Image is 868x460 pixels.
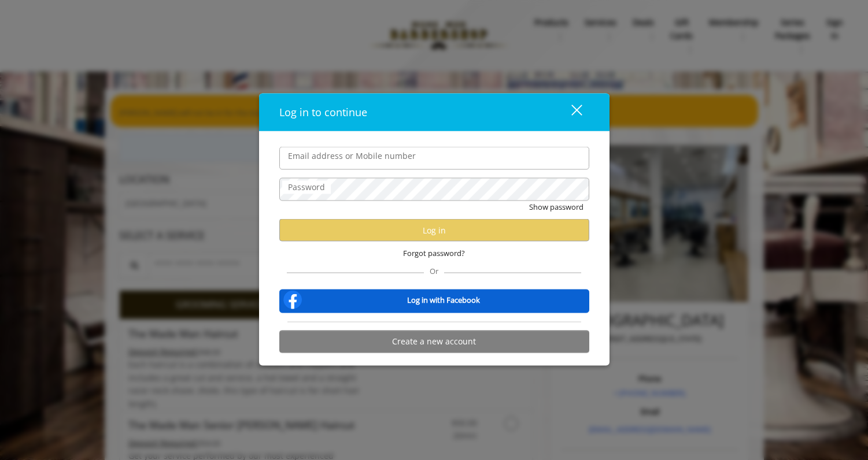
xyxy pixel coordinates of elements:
[279,330,589,353] button: Create a new account
[279,147,589,170] input: Email address or Mobile number
[279,105,367,119] span: Log in to continue
[403,247,465,259] span: Forgot password?
[281,288,304,311] img: facebook-logo
[424,265,444,276] span: Or
[529,201,583,213] button: Show password
[279,178,589,201] input: Password
[550,101,589,124] button: close dialog
[279,219,589,242] button: Log in
[407,294,480,306] b: Log in with Facebook
[282,181,331,194] label: Password
[558,103,581,121] div: close dialog
[282,150,422,162] label: Email address or Mobile number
